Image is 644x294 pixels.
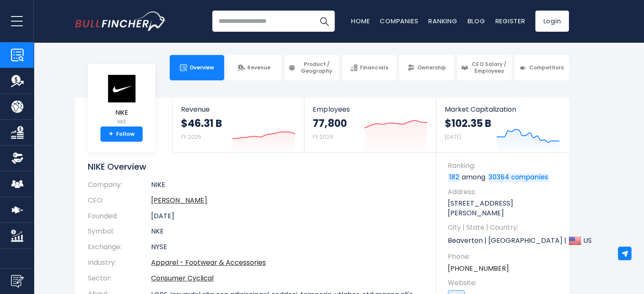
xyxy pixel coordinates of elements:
span: Revenue [247,64,271,71]
a: CEO Salary / Employees [457,55,511,80]
a: Revenue [227,55,281,80]
img: NKE logo [107,74,136,103]
th: Exchange: [88,239,151,255]
p: among [448,173,560,182]
span: NIKE [107,109,136,116]
a: Competitors [514,55,569,80]
a: Apparel - Footwear & Accessories [151,258,266,267]
th: CEO: [88,193,151,209]
a: ceo [151,195,207,205]
span: Market Capitalization [445,105,560,113]
small: [DATE] [445,133,461,140]
a: Ownership [399,55,454,80]
a: Consumer Cyclical [151,273,214,283]
span: Product / Geography [298,61,335,74]
td: NIKE [151,181,423,193]
td: NKE [151,224,423,239]
strong: $46.31 B [181,117,222,130]
h1: NIKE Overview [88,161,423,172]
a: +Follow [100,126,143,142]
img: Ownership [11,152,24,165]
p: Beaverton | [GEOGRAPHIC_DATA] | US [448,234,560,247]
span: CEO Salary / Employees [471,61,508,74]
small: FY 2025 [313,133,333,140]
a: Home [351,16,370,25]
a: Product / Geography [284,55,339,80]
a: Revenue $46.31 B FY 2025 [173,98,304,152]
span: Overview [189,64,214,71]
span: Phone: [448,252,560,261]
a: Blog [467,16,485,25]
a: [PHONE_NUMBER] [448,264,509,273]
span: Ownership [417,64,446,71]
a: Financials [342,55,396,80]
span: Competitors [529,64,564,71]
span: Financials [360,64,388,71]
a: NIKE NKE [106,74,137,127]
span: Website: [448,278,560,288]
span: Employees [313,105,427,113]
p: [STREET_ADDRESS][PERSON_NAME] [448,199,560,218]
strong: $102.35 B [445,117,491,130]
a: Ranking [428,16,457,25]
small: NKE [107,118,136,126]
a: Employees 77,800 FY 2025 [304,98,436,152]
a: Register [495,16,525,25]
a: Market Capitalization $102.35 B [DATE] [436,98,568,152]
th: Industry: [88,255,151,271]
th: Founded: [88,209,151,224]
a: Overview [170,55,224,80]
a: Companies [380,16,418,25]
th: Symbol: [88,224,151,239]
span: Address: [448,187,560,197]
span: City | State | Country: [448,223,560,232]
th: Company: [88,181,151,193]
a: Go to homepage [75,11,166,31]
td: [DATE] [151,209,423,224]
small: FY 2025 [181,133,201,140]
a: 30364 companies [487,173,549,182]
span: Revenue [181,105,295,113]
a: 182 [448,173,460,182]
td: NYSE [151,239,423,255]
a: Login [535,11,569,32]
span: Ranking: [448,161,560,170]
strong: + [109,130,113,138]
strong: 77,800 [313,117,346,130]
img: Bullfincher logo [75,11,166,31]
button: Search [314,11,335,32]
th: Sector: [88,271,151,286]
